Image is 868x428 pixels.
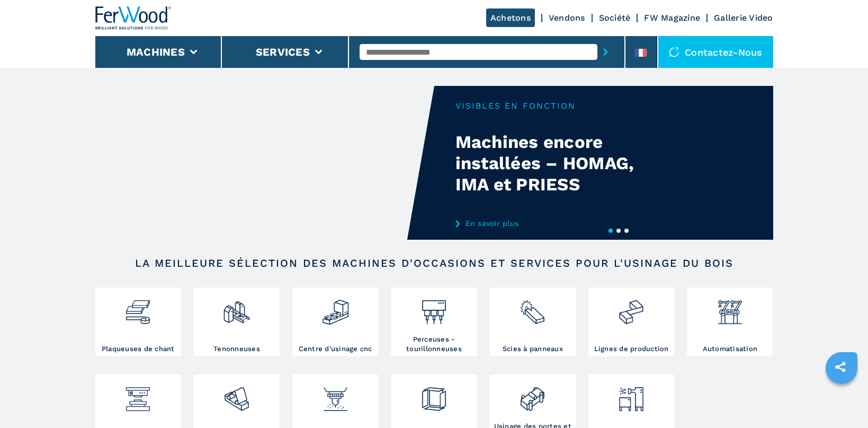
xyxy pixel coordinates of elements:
div: Contactez-nous [658,36,773,68]
img: linee_di_produzione_2.png [617,290,645,326]
button: submit-button [597,40,614,64]
h3: Plaqueuses de chant [102,344,175,354]
img: centro_di_lavoro_cnc_2.png [321,290,350,326]
button: 3 [624,229,629,233]
h3: Lignes de production [594,344,669,354]
h3: Scies à panneaux [503,344,563,354]
img: montaggio_imballaggio_2.png [420,377,448,413]
a: Vendons [549,13,585,23]
img: lavorazione_porte_finestre_2.png [518,377,547,413]
img: levigatrici_2.png [222,377,250,413]
video: Your browser does not support the video tag. [95,86,434,240]
a: sharethis [827,354,854,380]
a: Tenonneuses [194,287,280,356]
button: Machines [127,46,185,58]
a: Perceuses - tourillonneuses [391,287,477,356]
a: Société [599,13,631,23]
a: Plaqueuses de chant [95,287,181,356]
button: 2 [616,229,621,233]
h3: Perceuses - tourillonneuses [393,335,474,354]
img: bordatrici_1.png [124,290,152,326]
img: Contactez-nous [669,47,679,57]
img: aspirazione_1.png [617,377,645,413]
img: Ferwood [95,6,172,30]
button: 1 [609,229,613,233]
h3: Tenonneuses [213,344,260,354]
img: verniciatura_1.png [321,377,350,413]
a: FW Magazine [644,13,700,23]
h2: LA MEILLEURE SÉLECTION DES MACHINES D'OCCASIONS ET SERVICES POUR L'USINAGE DU BOIS [129,257,739,269]
img: pressa-strettoia.png [124,377,152,413]
img: foratrici_inseritrici_2.png [420,290,448,326]
a: Automatisation [687,287,773,356]
a: Scies à panneaux [490,287,576,356]
a: Lignes de production [588,287,674,356]
a: Centre d'usinage cnc [292,287,378,356]
button: Services [256,46,310,58]
a: Gallerie Video [714,13,773,23]
a: Achetons [486,8,535,27]
a: En savoir plus [455,219,663,228]
img: squadratrici_2.png [222,290,250,326]
h3: Centre d'usinage cnc [299,344,372,354]
img: automazione.png [716,290,744,326]
img: sezionatrici_2.png [518,290,547,326]
h3: Automatisation [703,344,758,354]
